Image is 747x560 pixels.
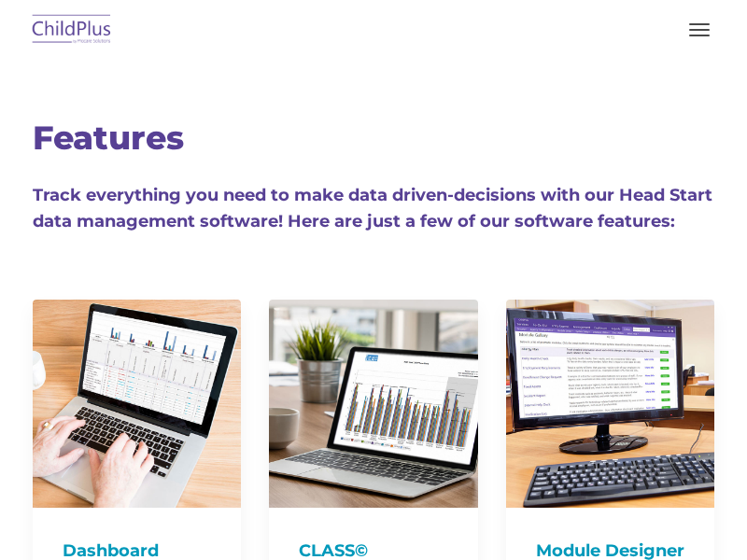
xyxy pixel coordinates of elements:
[33,185,712,231] span: Track everything you need to make data driven-decisions with our Head Start data management softw...
[33,118,184,158] span: Features
[269,300,477,508] img: CLASS-750
[28,8,116,52] img: ChildPlus by Procare Solutions
[506,300,714,508] img: ModuleDesigner750
[33,300,241,508] img: Dash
